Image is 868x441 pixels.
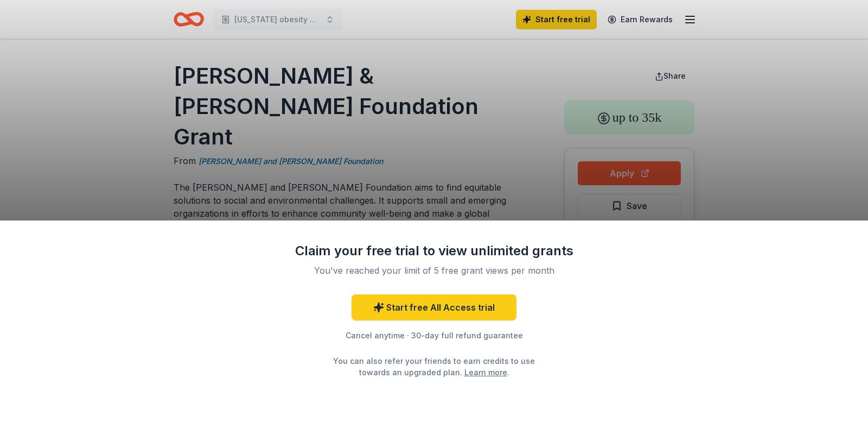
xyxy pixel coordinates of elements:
[293,242,575,260] div: Claim your free trial to view unlimited grants
[293,329,575,342] div: Cancel anytime · 30-day full refund guarantee
[352,294,516,320] a: Start free All Access trial
[323,355,545,378] div: You can also refer your friends to earn credits to use towards an upgraded plan. .
[464,367,507,378] a: Learn more
[306,264,562,277] div: You've reached your limit of 5 free grant views per month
